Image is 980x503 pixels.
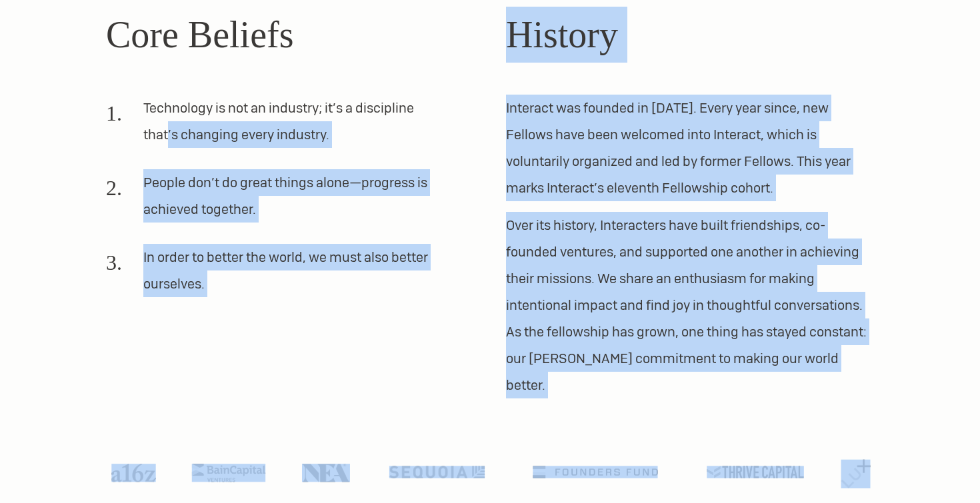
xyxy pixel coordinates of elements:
h2: History [506,7,874,63]
img: Founders Fund logo [533,466,658,478]
p: Over its history, Interacters have built friendships, co-founded ventures, and supported one anot... [506,212,874,398]
img: NEA logo [302,464,350,482]
img: A16Z logo [111,464,155,482]
img: Thrive Capital logo [707,466,804,478]
h2: Core Beliefs [106,7,474,63]
img: Lux Capital logo [841,460,870,488]
img: Sequoia logo [389,466,484,478]
li: Technology is not an industry; it’s a discipline that’s changing every industry. [106,95,442,159]
p: Interact was founded in [DATE]. Every year since, new Fellows have been welcomed into Interact, w... [506,95,874,201]
li: People don’t do great things alone—progress is achieved together. [106,169,442,233]
li: In order to better the world, we must also better ourselves. [106,244,442,308]
img: Bain Capital Ventures logo [192,464,265,482]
